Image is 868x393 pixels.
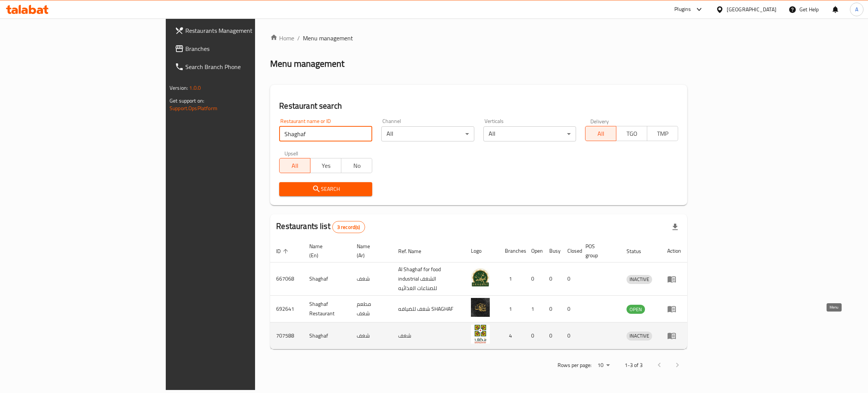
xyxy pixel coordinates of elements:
[169,58,311,76] a: Search Branch Phone
[499,296,525,322] td: 1
[303,34,353,43] span: Menu management
[627,275,652,284] span: INACTIVE
[674,5,691,14] div: Plugins
[483,126,576,141] div: All
[590,118,609,124] label: Delivery
[276,247,290,256] span: ID
[667,275,681,284] div: Menu
[588,128,613,139] span: All
[170,83,188,93] span: Version:
[357,242,383,260] span: Name (Ar)
[170,103,217,113] a: Support.OpsPlatform
[279,182,372,196] button: Search
[279,158,310,173] button: All
[185,26,305,35] span: Restaurants Management
[270,239,687,349] table: enhanced table
[169,40,311,58] a: Branches
[381,126,474,141] div: All
[627,275,652,284] div: INACTIVE
[303,322,351,349] td: Shaghaf
[525,263,543,296] td: 0
[499,239,525,263] th: Branches
[625,361,643,370] p: 1-3 of 3
[189,83,201,93] span: 1.0.0
[543,239,561,263] th: Busy
[351,296,392,322] td: مطعم شغف
[543,322,561,349] td: 0
[585,242,611,260] span: POS group
[627,305,645,314] span: OPEN
[525,239,543,263] th: Open
[667,304,681,313] div: Menu
[279,126,372,141] input: Search for restaurant name or ID..
[561,263,579,296] td: 0
[561,296,579,322] td: 0
[310,158,341,173] button: Yes
[351,263,392,296] td: شغف
[341,158,372,173] button: No
[855,5,858,14] span: A
[303,296,351,322] td: Shaghaf Restaurant
[471,268,490,287] img: Shaghaf
[270,34,687,43] nav: breadcrumb
[392,322,465,349] td: شغف
[285,184,366,194] span: Search
[561,322,579,349] td: 0
[558,361,591,370] p: Rows per page:
[594,360,613,371] div: Rows per page:
[525,322,543,349] td: 0
[543,263,561,296] td: 0
[627,332,652,341] div: INACTIVE
[392,296,465,322] td: شغف للضيافه SHAGHAF
[392,263,465,296] td: Al Shaghaf for food industrial الشغف للصناعات الغذائيه
[499,322,525,349] td: 4
[666,218,684,236] div: Export file
[471,325,490,344] img: Shaghaf
[279,100,678,112] h2: Restaurant search
[471,298,490,317] img: Shaghaf Restaurant
[284,150,298,156] label: Upsell
[647,126,678,141] button: TMP
[616,126,647,141] button: TGO
[465,239,499,263] th: Logo
[627,247,651,256] span: Status
[525,296,543,322] td: 1
[170,96,204,106] span: Get support on:
[351,322,392,349] td: شغف
[561,239,579,263] th: Closed
[627,305,645,314] div: OPEN
[627,332,652,340] span: INACTIVE
[344,160,369,171] span: No
[303,263,351,296] td: Shaghaf
[185,44,305,53] span: Branches
[283,160,307,171] span: All
[309,242,342,260] span: Name (En)
[499,263,525,296] td: 1
[661,239,687,263] th: Action
[727,5,776,14] div: [GEOGRAPHIC_DATA]
[585,126,616,141] button: All
[398,247,431,256] span: Ref. Name
[619,128,644,139] span: TGO
[333,224,365,231] span: 3 record(s)
[650,128,675,139] span: TMP
[313,160,338,171] span: Yes
[169,21,311,40] a: Restaurants Management
[543,296,561,322] td: 0
[332,221,365,233] div: Total records count
[185,62,305,71] span: Search Branch Phone
[276,221,365,233] h2: Restaurants list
